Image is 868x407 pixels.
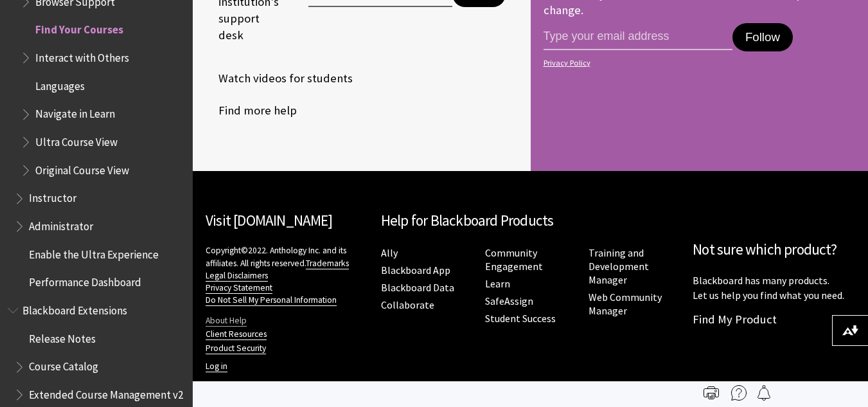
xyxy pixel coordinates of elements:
span: Release Notes [29,328,96,345]
button: Follow [732,23,793,51]
a: Training and Development Manager [589,246,649,287]
a: About Help [206,315,247,327]
input: email address [544,23,732,50]
span: Original Course View [35,159,129,177]
a: Web Community Manager [589,291,662,318]
a: Ally [381,246,398,260]
a: Blackboard Data [381,281,454,294]
a: SafeAssign [485,294,533,308]
span: Performance Dashboard [29,272,141,289]
a: Blackboard App [381,264,450,277]
a: Privacy Statement [206,282,272,294]
a: Learn [485,277,510,291]
img: Follow this page [756,385,772,401]
a: Collaborate [381,298,434,312]
a: Trademarks [306,258,349,269]
span: Administrator [29,215,93,233]
a: Legal Disclaimers [206,270,268,282]
a: Find more help [206,101,297,120]
a: Watch videos for students [206,69,353,88]
span: Instructor [29,188,76,205]
h2: Not sure which product? [693,239,855,261]
a: Privacy Policy [544,59,852,68]
span: Extended Course Management v2 [29,384,183,401]
span: Course Catalog [29,356,98,374]
a: Community Engagement [485,246,543,273]
img: More help [731,385,747,401]
img: Print [704,385,719,401]
span: Languages [35,75,85,93]
span: Blackboard Extensions [22,300,127,317]
a: Do Not Sell My Personal Information [206,294,337,306]
a: Product Security [206,343,266,354]
span: Find Your Courses [35,19,123,37]
a: Log in [206,361,227,372]
a: Student Success [485,312,556,325]
p: Blackboard has many products. Let us help you find what you need. [693,273,855,302]
p: Copyright©2022. Anthology Inc. and its affiliates. All rights reserved. [206,244,368,305]
h2: Help for Blackboard Products [381,210,680,232]
a: Visit [DOMAIN_NAME] [206,211,332,230]
span: Enable the Ultra Experience [29,244,159,261]
a: Client Resources [206,329,267,340]
span: Ultra Course View [35,131,118,149]
span: Navigate in Learn [35,104,115,121]
span: Interact with Others [35,47,129,64]
a: Find My Product [693,312,777,327]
